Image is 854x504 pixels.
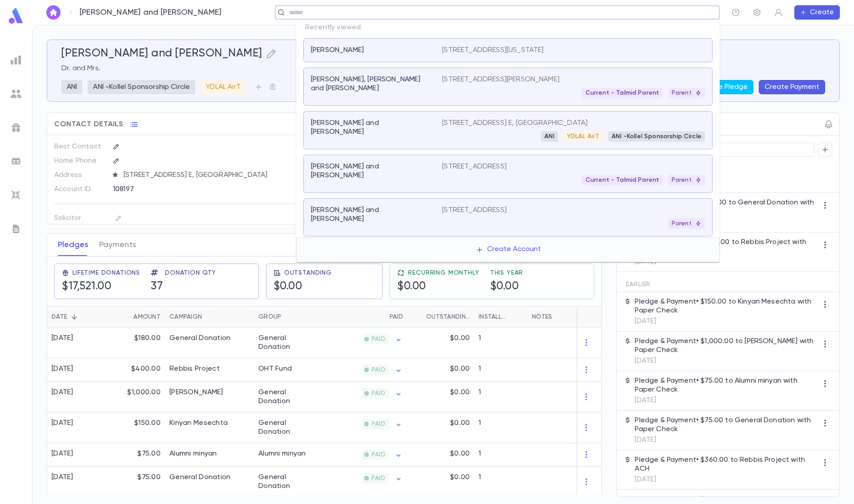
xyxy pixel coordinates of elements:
[672,176,701,184] p: Parent
[258,473,316,491] div: General Donation
[11,88,21,99] img: students_grey.60c7aba0da46da39d6d829b817ac14fc.svg
[107,328,165,358] div: $180.00
[311,206,431,224] p: [PERSON_NAME] and [PERSON_NAME]
[635,396,818,405] p: [DATE]
[635,198,818,216] p: Pledge & Payment • $180.00 to General Donation with Paper Check
[693,80,753,94] button: Create Pledge
[258,364,292,373] div: OHT Fund
[474,412,528,443] div: 1
[311,46,364,55] p: [PERSON_NAME]
[54,211,105,225] p: Solicitor
[169,334,230,343] div: General Donation
[54,140,105,154] p: Best Contact
[107,358,165,382] div: $400.00
[52,306,67,328] div: Date
[794,5,840,20] button: Create
[450,334,470,343] p: $0.00
[61,47,262,60] h5: [PERSON_NAME] and [PERSON_NAME]
[274,280,302,293] h5: $0.00
[206,83,241,92] p: YDLAL AirT
[7,7,25,24] img: logo
[202,310,216,324] button: Sort
[474,382,528,412] div: 1
[541,133,558,140] span: ANI
[11,190,21,200] img: imports_grey.530a8a0e642e233f2baf0ef88e8c9fcb.svg
[626,281,651,288] span: Earlier
[474,358,528,382] div: 1
[52,334,73,343] div: [DATE]
[450,388,470,397] p: $0.00
[311,162,431,180] p: [PERSON_NAME] and [PERSON_NAME]
[442,162,507,171] p: [STREET_ADDRESS]
[672,220,701,227] p: Parent
[368,475,389,482] span: PAID
[169,473,230,482] div: General Donation
[107,467,165,497] div: $75.00
[165,306,254,328] div: Campaign
[442,119,588,128] p: [STREET_ADDRESS] E, [GEOGRAPHIC_DATA]
[107,443,165,467] div: $75.00
[201,80,246,94] div: YDLAL AirT
[61,64,825,73] p: Dr. and Mrs.
[52,388,73,397] div: [DATE]
[397,280,426,293] h5: $0.00
[54,182,105,196] p: Account ID
[62,280,111,293] h5: $17,521.00
[474,306,528,328] div: Installments
[426,306,470,328] div: Outstanding
[52,364,73,373] div: [DATE]
[390,306,403,328] div: Paid
[635,436,818,444] p: [DATE]
[582,89,663,96] span: Current - Talmid Parent
[48,9,59,16] img: home_white.a664292cf8c1dea59945f0da9f25487c.svg
[468,241,548,258] button: Create Account
[54,168,105,182] p: Address
[509,310,523,324] button: Sort
[450,419,470,428] p: $0.00
[608,133,705,140] span: ANI -Kollel Sponsorship Circle
[528,306,639,328] div: Notes
[47,306,107,328] div: Date
[635,376,818,394] p: Pledge & Payment • $75.00 to Alumni minyan with Paper Check
[368,336,389,343] span: PAID
[479,306,509,328] div: Installments
[668,218,705,229] div: Parent
[635,238,818,256] p: Pledge & Payment • $400.00 to Rebbis Project with Paper Check
[113,182,268,196] div: 108197
[67,310,81,324] button: Sort
[635,257,818,266] p: [DATE]
[668,175,705,185] div: Parent
[119,310,133,324] button: Sort
[582,176,663,184] span: Current - Talmid Parent
[169,419,228,428] div: Kinyan Mesechta
[442,206,507,215] p: [STREET_ADDRESS]
[107,412,165,443] div: $150.00
[296,20,720,36] p: Recently viewed
[412,310,426,324] button: Sort
[672,89,701,96] p: Parent
[311,75,431,93] p: [PERSON_NAME], [PERSON_NAME] and [PERSON_NAME]
[450,473,470,482] p: $0.00
[368,390,389,397] span: PAID
[151,280,163,293] h5: 37
[169,449,217,458] div: Alumni minyan
[258,388,316,406] div: General Donation
[107,382,165,412] div: $1,000.00
[311,119,431,136] p: [PERSON_NAME] and [PERSON_NAME]
[368,366,389,373] span: PAID
[490,269,524,276] span: This Year
[73,269,140,276] span: Lifetime Donations
[450,364,470,373] p: $0.00
[107,306,165,328] div: Amount
[474,467,528,497] div: 1
[169,388,223,397] div: Aliya LaTorah
[169,306,202,328] div: Campaign
[67,83,77,92] p: ANI
[281,310,295,324] button: Sort
[52,473,73,482] div: [DATE]
[11,122,21,133] img: campaigns_grey.99e729a5f7ee94e3726e6486bddda8f1.svg
[321,306,407,328] div: Paid
[93,83,190,92] p: ANI -Kollel Sponsorship Circle
[375,310,390,324] button: Sort
[284,269,332,276] span: Outstanding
